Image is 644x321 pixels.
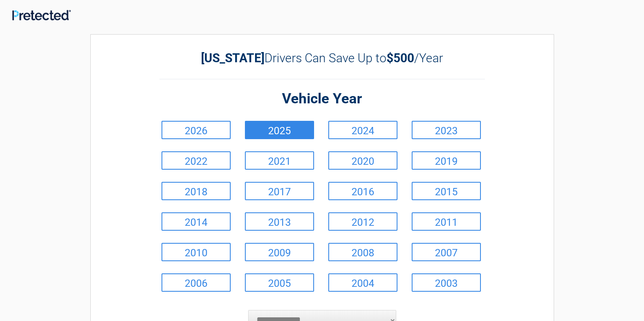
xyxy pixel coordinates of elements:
a: 2011 [412,212,481,231]
a: 2007 [412,243,481,261]
a: 2003 [412,273,481,292]
b: $500 [386,51,414,65]
a: 2022 [162,151,231,170]
a: 2023 [412,121,481,139]
a: 2016 [328,182,397,200]
a: 2012 [328,212,397,231]
a: 2020 [328,151,397,170]
a: 2005 [245,273,314,292]
a: 2013 [245,212,314,231]
a: 2010 [162,243,231,261]
a: 2024 [328,121,397,139]
a: 2014 [162,212,231,231]
a: 2025 [245,121,314,139]
a: 2004 [328,273,397,292]
img: Main Logo [12,10,71,20]
a: 2017 [245,182,314,200]
a: 2019 [412,151,481,170]
a: 2015 [412,182,481,200]
a: 2008 [328,243,397,261]
b: [US_STATE] [201,51,264,65]
h2: Drivers Can Save Up to /Year [159,51,485,65]
a: 2021 [245,151,314,170]
h2: Vehicle Year [159,90,485,109]
a: 2026 [162,121,231,139]
a: 2006 [162,273,231,292]
a: 2009 [245,243,314,261]
a: 2018 [162,182,231,200]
